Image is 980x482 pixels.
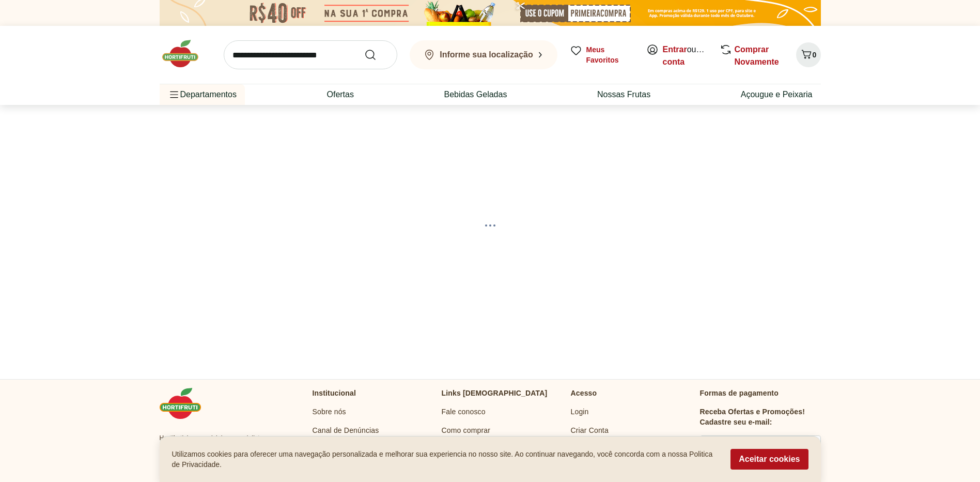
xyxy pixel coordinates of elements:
a: Comprar Novamente [735,45,779,66]
button: Aceitar cookies [730,449,808,470]
span: 0 [813,51,817,59]
button: Carrinho [796,42,821,67]
h3: Cadastre seu e-mail: [700,417,772,427]
a: Açougue e Peixaria [741,88,813,101]
span: ou [663,43,709,68]
a: Ofertas [326,88,353,101]
p: Formas de pagamento [700,388,821,398]
a: Canal de Denúncias [313,425,379,435]
a: Login [571,406,589,417]
span: Departamentos [168,82,237,107]
span: Meus Favoritos [586,44,634,65]
a: Nossas Frutas [597,88,650,101]
a: Bebidas Geladas [444,88,507,101]
input: search [224,40,397,69]
a: Entrar [663,45,687,54]
button: Submit Search [364,49,389,61]
b: Informe sua localização [440,50,533,59]
img: Hortifruti [160,388,211,419]
a: Fale conosco [442,406,486,417]
a: Meus Favoritos [570,44,634,65]
a: Sobre nós [313,406,346,417]
img: Hortifruti [160,38,211,69]
p: Utilizamos cookies para oferecer uma navegação personalizada e melhorar sua experiencia no nosso ... [172,449,719,470]
p: Acesso [571,388,597,398]
a: Criar Conta [571,425,609,435]
button: Menu [168,82,180,107]
p: Links [DEMOGRAPHIC_DATA] [442,388,548,398]
h3: Receba Ofertas e Promoções! [700,406,805,417]
p: Institucional [313,388,356,398]
a: Como comprar [442,425,491,435]
button: Informe sua localização [410,40,557,69]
